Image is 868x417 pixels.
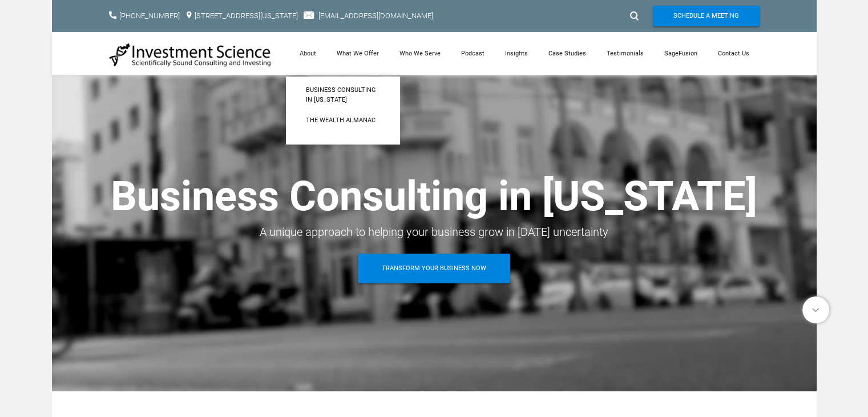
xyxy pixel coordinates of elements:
[109,222,760,242] div: A unique approach to helping your business grow in [DATE] uncertainty
[389,32,451,75] a: Who We Serve
[306,85,380,105] span: Business Consulting in [US_STATE]
[654,32,708,75] a: SageFusion
[382,254,486,283] span: Transform Your Business Now
[286,110,400,131] a: The Wealth Almanac​
[451,32,495,75] a: Podcast
[538,32,596,75] a: Case Studies
[286,80,400,110] a: Business Consulting in [US_STATE]
[109,42,272,67] img: Investment Science | NYC Consulting Services
[495,32,538,75] a: Insights
[653,6,760,26] a: Schedule A Meeting
[596,32,654,75] a: Testimonials
[673,6,739,26] span: Schedule A Meeting
[111,172,757,220] strong: Business Consulting in [US_STATE]
[306,115,380,126] span: The Wealth Almanac​
[289,32,326,75] a: About
[708,32,760,75] a: Contact Us
[195,11,298,20] a: [STREET_ADDRESS][US_STATE]​
[326,32,389,75] a: What We Offer
[358,254,510,283] a: Transform Your Business Now
[318,11,433,20] a: [EMAIL_ADDRESS][DOMAIN_NAME]
[119,11,180,20] a: [PHONE_NUMBER]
